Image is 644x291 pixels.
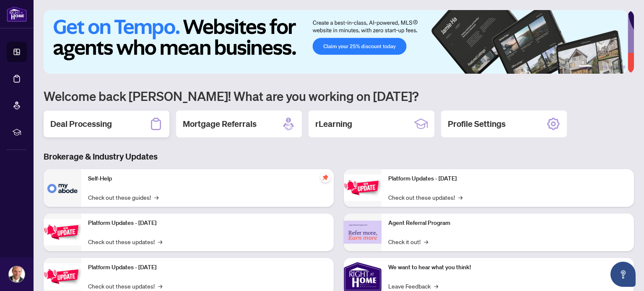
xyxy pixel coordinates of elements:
h2: rLearning [315,118,352,130]
p: We want to hear what you think! [388,263,627,272]
img: Slide 0 [44,10,628,74]
span: → [158,237,162,246]
img: Profile Icon [9,266,25,282]
img: Platform Updates - June 23, 2025 [344,175,382,201]
a: Check out these updates!→ [88,281,162,291]
p: Self-Help [88,174,327,183]
h3: Brokerage & Industry Updates [44,151,634,162]
h1: Welcome back [PERSON_NAME]! What are you working on [DATE]? [44,88,634,104]
button: Open asap [610,262,636,287]
span: → [458,193,462,202]
img: Platform Updates - September 16, 2025 [44,219,81,245]
button: 3 [602,65,605,69]
p: Agent Referral Program [388,219,627,228]
button: 4 [609,65,612,69]
p: Platform Updates - [DATE] [388,174,627,183]
span: → [154,193,158,202]
img: Agent Referral Program [344,221,382,244]
button: 6 [622,65,626,69]
p: Platform Updates - [DATE] [88,219,327,228]
a: Check out these updates!→ [388,193,462,202]
button: 2 [595,65,599,69]
span: → [158,281,162,291]
a: Leave Feedback→ [388,281,438,291]
img: Self-Help [44,169,81,207]
p: Platform Updates - [DATE] [88,263,327,272]
span: → [434,281,438,291]
button: 5 [615,65,619,69]
a: Check it out!→ [388,237,428,246]
button: 1 [579,65,592,69]
span: pushpin [320,173,330,183]
img: logo [7,6,27,22]
h2: Mortgage Referrals [183,118,257,130]
img: Platform Updates - July 21, 2025 [44,263,81,290]
span: → [424,237,428,246]
a: Check out these guides!→ [88,193,158,202]
a: Check out these updates!→ [88,237,162,246]
h2: Profile Settings [448,118,506,130]
h2: Deal Processing [50,118,112,130]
